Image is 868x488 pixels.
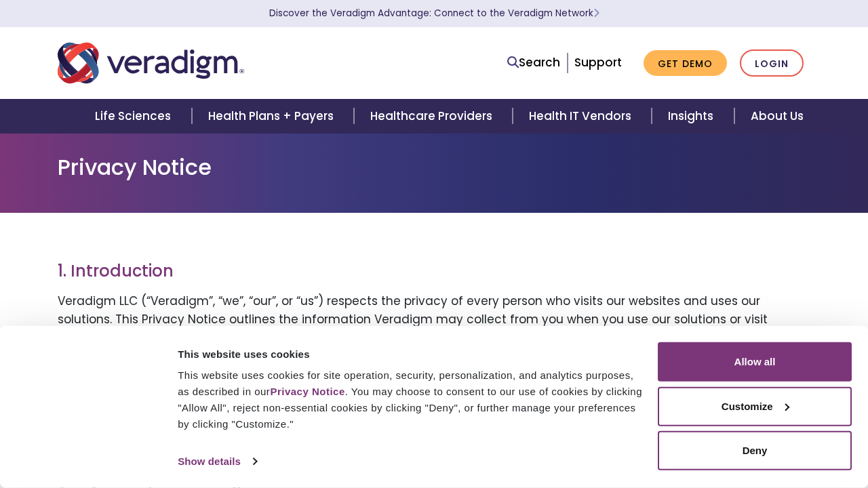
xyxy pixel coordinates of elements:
[734,99,820,134] a: About Us
[58,292,810,384] p: Veradigm LLC (“Veradigm”, “we”, “our”, or “us”) respects the privacy of every person who visits o...
[178,367,642,432] div: This website uses cookies for site operation, security, personalization, and analytics purposes, ...
[58,41,244,85] img: Veradigm logo
[507,54,560,72] a: Search
[58,262,810,281] h3: 1. Introduction
[192,99,354,134] a: Health Plans + Payers
[178,451,256,472] a: Show details
[79,99,191,134] a: Life Sciences
[740,49,804,77] a: Login
[58,155,810,180] h1: Privacy Notice
[270,386,344,397] a: Privacy Notice
[574,54,622,70] a: Support
[658,431,852,470] button: Deny
[513,99,652,134] a: Health IT Vendors
[178,346,642,362] div: This website uses cookies
[644,50,727,77] a: Get Demo
[658,342,852,382] button: Allow all
[354,99,513,134] a: Healthcare Providers
[652,99,734,134] a: Insights
[593,7,599,20] span: Learn More
[658,386,852,426] button: Customize
[269,7,599,20] a: Discover the Veradigm Advantage: Connect to the Veradigm NetworkLearn More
